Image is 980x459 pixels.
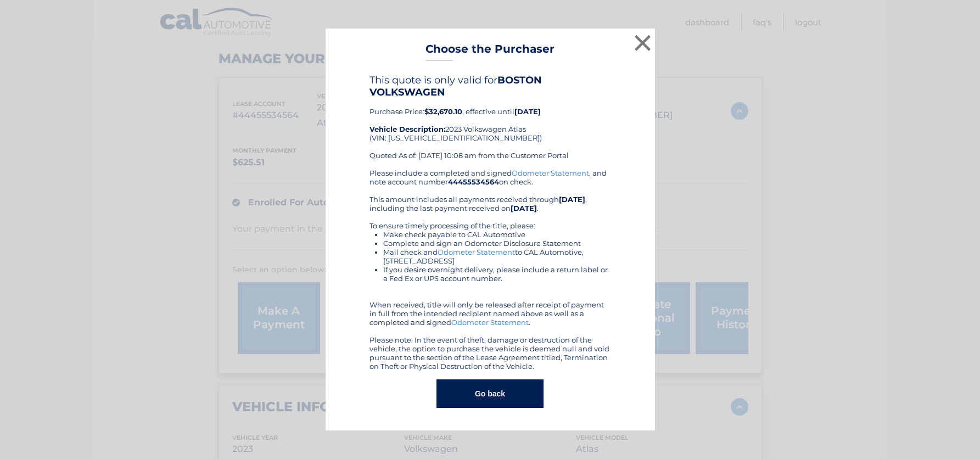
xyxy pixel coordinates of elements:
[369,74,542,98] b: BOSTON VOLKSWAGEN
[436,379,544,408] button: Go back
[369,74,611,98] h4: This quote is only valid for
[632,32,654,54] button: ×
[425,42,555,61] h3: Choose the Purchaser
[559,195,585,204] b: [DATE]
[424,107,462,116] b: $32,670.10
[451,318,529,327] a: Odometer Statement
[514,107,541,116] b: [DATE]
[512,169,589,177] a: Odometer Statement
[448,177,499,186] b: 44455534564
[511,204,537,212] b: [DATE]
[383,230,611,239] li: Make check payable to CAL Automotive
[438,248,515,256] a: Odometer Statement
[369,169,611,371] div: Please include a completed and signed , and note account number on check. This amount includes al...
[383,265,611,283] li: If you desire overnight delivery, please include a return label or a Fed Ex or UPS account number.
[383,239,611,248] li: Complete and sign an Odometer Disclosure Statement
[369,74,611,169] div: Purchase Price: , effective until 2023 Volkswagen Atlas (VIN: [US_VEHICLE_IDENTIFICATION_NUMBER])...
[383,248,611,265] li: Mail check and to CAL Automotive, [STREET_ADDRESS]
[369,125,445,133] strong: Vehicle Description:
